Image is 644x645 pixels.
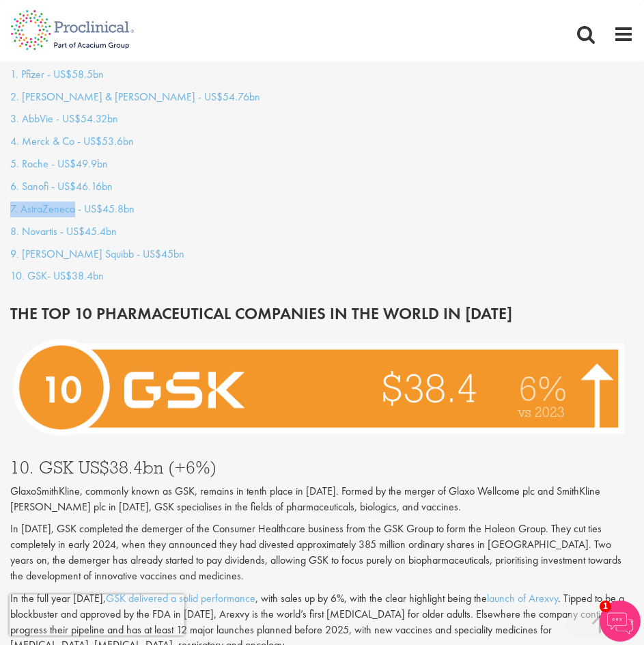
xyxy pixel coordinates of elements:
[487,591,558,605] a: launch of Arexvy
[10,458,634,476] h3: 10. GSK US$38.4bn (+6%)
[10,269,104,283] a: 10. GSK- US$38.4bn
[600,601,611,612] span: 1
[10,156,108,171] a: 5. Roche - US$49.9bn
[10,484,634,515] p: GlaxoSmithKline, commonly known as GSK, remains in tenth place in [DATE]. Formed by the merger of...
[10,247,184,261] a: 9. [PERSON_NAME] Squibb - US$45bn
[10,224,117,238] a: 8. Novartis - US$45.4bn
[10,202,135,216] a: 7. AstraZeneca - US$45.8bn
[10,179,113,193] a: 6. Sanofi - US$46.16bn
[10,305,634,322] h2: THE TOP 10 PHARMACEUTICAL COMPANIES IN THE WORLD IN [DATE]
[10,594,184,635] iframe: reCAPTCHA
[10,521,634,584] p: In [DATE], GSK completed the demerger of the Consumer Healthcare business from the GSK Group to f...
[106,591,255,605] a: GSK delivered a solid performance
[600,601,641,642] img: Chatbot
[10,134,134,148] a: 4. Merck & Co - US$53.6bn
